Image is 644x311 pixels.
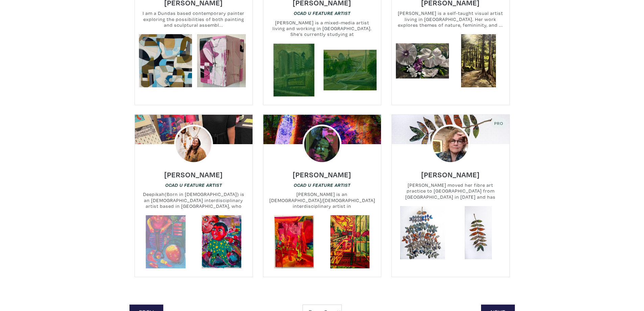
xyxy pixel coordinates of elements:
[174,125,213,164] img: phpThumb.php
[263,20,381,38] small: [PERSON_NAME] is a mixed-media artist living and working in [GEOGRAPHIC_DATA]. She’s currently st...
[135,191,253,209] small: Deepikah(Born in [DEMOGRAPHIC_DATA]) is an [DEMOGRAPHIC_DATA] interdisciplinary artist based in [...
[164,168,223,176] a: [PERSON_NAME]
[421,168,480,176] a: [PERSON_NAME]
[294,182,351,188] a: OCAD U Feature Artist
[293,168,351,176] a: [PERSON_NAME]
[293,170,351,179] h6: [PERSON_NAME]
[294,10,351,16] em: OCAD U Feature Artist
[263,191,381,209] small: [PERSON_NAME] is an [DEMOGRAPHIC_DATA]/[DEMOGRAPHIC_DATA] interdisciplinary artist in [GEOGRAPHIC...
[135,10,253,28] small: I am a Dundas based contemporary painter exploring the possibilities of both painting and sculptu...
[303,125,342,164] img: phpThumb.php
[494,120,503,126] span: Pro
[164,170,223,179] h6: [PERSON_NAME]
[165,182,222,188] em: OCAD U Feature Artist
[392,10,509,28] small: [PERSON_NAME] is a self-taught visual artist living in [GEOGRAPHIC_DATA]. Her work explores theme...
[431,125,470,164] img: phpThumb.php
[421,170,480,179] h6: [PERSON_NAME]
[294,10,351,16] a: OCAD U Feature Artist
[392,182,509,200] small: [PERSON_NAME] moved her fibre art practice to [GEOGRAPHIC_DATA] from [GEOGRAPHIC_DATA] in [DATE] ...
[165,182,222,188] a: OCAD U Feature Artist
[294,182,351,188] em: OCAD U Feature Artist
